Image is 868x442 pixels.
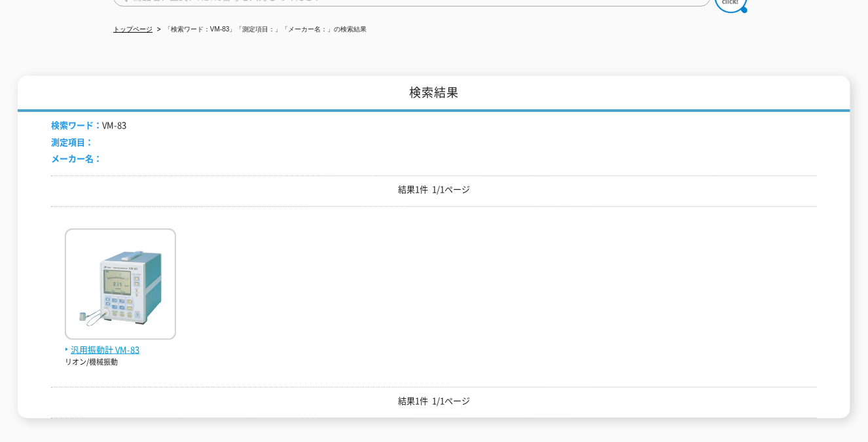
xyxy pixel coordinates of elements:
[113,26,153,33] a: トップページ
[65,343,176,357] span: 汎用振動計 VM-83
[65,357,176,368] p: リオン/機械振動
[65,329,176,357] a: 汎用振動計 VM-83
[51,119,126,132] li: VM-83
[51,119,102,131] span: 検索ワード：
[51,183,817,196] p: 結果1件 1/1ページ
[65,229,176,343] img: VM-83
[51,394,817,408] p: 結果1件 1/1ページ
[51,152,102,164] span: メーカー名：
[18,76,851,112] h1: 検索結果
[51,136,94,148] span: 測定項目：
[154,23,367,37] li: 「検索ワード：VM-83」「測定項目：」「メーカー名：」の検索結果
